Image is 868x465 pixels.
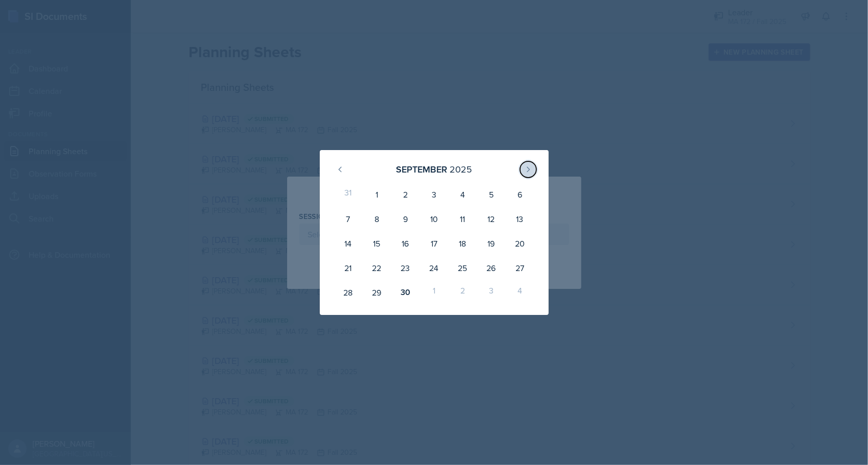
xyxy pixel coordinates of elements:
[334,207,363,231] div: 7
[362,280,391,305] div: 29
[391,256,419,280] div: 23
[334,280,363,305] div: 28
[334,231,363,256] div: 14
[362,207,391,231] div: 8
[362,256,391,280] div: 22
[419,280,448,305] div: 1
[391,280,419,305] div: 30
[362,231,391,256] div: 15
[505,256,534,280] div: 27
[477,182,505,207] div: 5
[477,280,505,305] div: 3
[505,231,534,256] div: 20
[448,207,477,231] div: 11
[477,256,505,280] div: 26
[391,207,419,231] div: 9
[477,231,505,256] div: 19
[396,162,447,176] div: September
[450,162,472,176] div: 2025
[505,207,534,231] div: 13
[505,182,534,207] div: 6
[334,256,363,280] div: 21
[391,231,419,256] div: 16
[391,182,419,207] div: 2
[419,207,448,231] div: 10
[448,280,477,305] div: 2
[362,182,391,207] div: 1
[334,182,363,207] div: 31
[448,231,477,256] div: 18
[419,182,448,207] div: 3
[419,256,448,280] div: 24
[505,280,534,305] div: 4
[477,207,505,231] div: 12
[448,182,477,207] div: 4
[419,231,448,256] div: 17
[448,256,477,280] div: 25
